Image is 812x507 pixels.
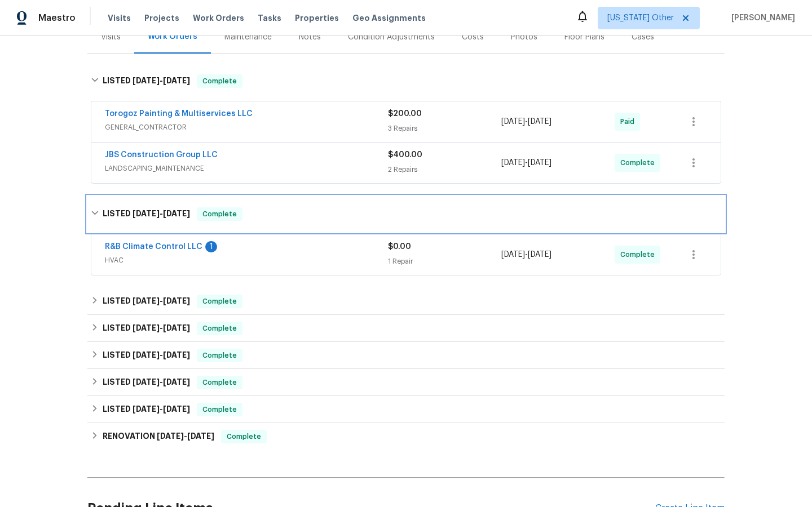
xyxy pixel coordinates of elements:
span: [DATE] [163,378,190,386]
div: RENOVATION [DATE]-[DATE]Complete [87,423,725,450]
span: [DATE] [133,324,160,332]
span: Properties [295,12,339,24]
span: [DATE] [163,324,190,332]
span: - [133,405,190,413]
div: Costs [462,32,484,43]
span: [DATE] [133,210,160,217]
span: - [501,157,551,168]
span: $0.00 [388,243,411,251]
div: Photos [511,32,537,43]
span: $400.00 [388,151,422,159]
div: LISTED [DATE]-[DATE]Complete [87,342,725,369]
div: LISTED [DATE]-[DATE]Complete [87,315,725,342]
span: [DATE] [133,297,160,305]
div: Maintenance [224,32,272,43]
h6: LISTED [103,376,190,389]
span: [DATE] [133,405,160,413]
span: LANDSCAPING_MAINTENANCE [105,163,388,174]
span: Paid [620,116,639,127]
div: 2 Repairs [388,164,501,175]
span: [PERSON_NAME] [727,12,795,24]
span: - [133,297,190,305]
span: [DATE] [163,297,190,305]
span: - [157,432,214,440]
span: Work Orders [193,12,244,24]
span: Complete [198,208,241,220]
div: LISTED [DATE]-[DATE]Complete [87,369,725,396]
span: - [133,351,190,359]
span: Visits [108,12,131,24]
span: Complete [620,249,659,260]
h6: RENOVATION [103,430,214,443]
span: [DATE] [163,405,190,413]
h6: LISTED [103,207,190,221]
span: - [133,210,190,217]
span: - [133,324,190,332]
a: R&B Climate Control LLC [105,243,202,251]
span: [DATE] [163,77,190,84]
span: - [133,77,190,84]
span: - [501,249,551,260]
div: 1 Repair [388,256,501,267]
div: LISTED [DATE]-[DATE]Complete [87,288,725,315]
span: - [501,116,551,127]
span: [DATE] [133,378,160,386]
span: Complete [198,404,241,415]
h6: LISTED [103,322,190,335]
span: [DATE] [501,251,525,259]
span: [DATE] [528,251,551,259]
span: [DATE] [133,351,160,359]
span: [DATE] [163,210,190,217]
span: [DATE] [528,159,551,167]
span: [DATE] [133,77,160,84]
span: Complete [198,350,241,361]
h6: LISTED [103,349,190,362]
span: Complete [222,431,266,442]
span: HVAC [105,255,388,266]
a: Torogoz Painting & Multiservices LLC [105,110,253,118]
div: Notes [299,32,321,43]
span: Projects [144,12,179,24]
div: Cases [632,32,654,43]
span: [DATE] [501,118,525,126]
div: Floor Plans [564,32,604,43]
span: Complete [198,323,241,334]
span: Geo Assignments [352,12,426,24]
div: LISTED [DATE]-[DATE]Complete [87,63,725,99]
h6: LISTED [103,403,190,416]
span: Complete [620,157,659,168]
span: [US_STATE] Other [607,12,674,24]
span: [DATE] [187,432,214,440]
div: Visits [101,32,121,43]
span: [DATE] [163,351,190,359]
div: LISTED [DATE]-[DATE]Complete [87,196,725,232]
span: GENERAL_CONTRACTOR [105,122,388,133]
div: 3 Repairs [388,123,501,134]
div: 1 [205,241,217,252]
span: Complete [198,377,241,388]
span: [DATE] [501,159,525,167]
span: Tasks [258,14,281,22]
span: Complete [198,75,241,87]
div: LISTED [DATE]-[DATE]Complete [87,396,725,423]
div: Condition Adjustments [348,32,435,43]
span: Complete [198,296,241,307]
span: $200.00 [388,110,422,118]
h6: LISTED [103,295,190,308]
div: Work Orders [148,31,197,42]
a: JBS Construction Group LLC [105,151,218,159]
span: [DATE] [528,118,551,126]
span: Maestro [38,12,76,24]
span: - [133,378,190,386]
span: [DATE] [157,432,184,440]
h6: LISTED [103,74,190,88]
